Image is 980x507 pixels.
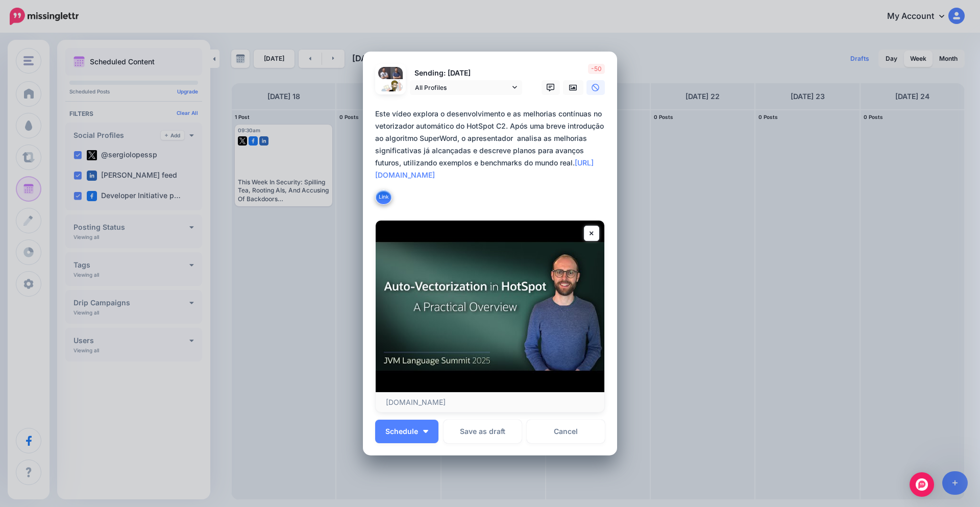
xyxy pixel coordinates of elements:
p: Sending: [DATE] [410,67,522,79]
button: Link [375,189,392,205]
span: All Profiles [415,82,510,93]
img: 1745356928895-67863.png [378,67,390,79]
img: 404938064_7577128425634114_8114752557348925942_n-bsa142071.jpg [390,67,403,79]
div: Este vídeo explora o desenvolvimento e as melhorias contínuas no vetorizador automático do HotSpo... [375,108,610,181]
div: Open Intercom Messenger [910,472,934,497]
a: All Profiles [410,80,522,95]
p: [DOMAIN_NAME] [386,398,594,407]
button: Schedule [375,420,438,443]
span: -50 [588,64,605,74]
a: Cancel [527,420,605,443]
span: Schedule [385,428,418,435]
img: arrow-down-white.png [423,430,428,433]
button: Save as draft [444,420,522,443]
img: QppGEvPG-82148.jpg [378,79,403,104]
